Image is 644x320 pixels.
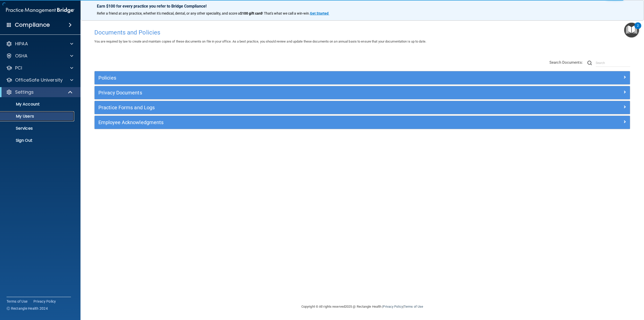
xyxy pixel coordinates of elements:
p: OSHA [15,53,28,59]
p: Settings [15,89,34,95]
div: Copyright © All rights reserved 2025 @ Rectangle Health | | [270,299,454,315]
p: Sign Out [3,138,72,143]
span: ! That's what we call a win-win. [262,11,310,15]
a: OSHA [6,53,73,59]
a: Terms of Use [7,299,27,304]
h5: Employee Acknowledgments [98,120,492,125]
p: Earn $100 for every practice you refer to Bridge Compliance! [97,4,628,9]
span: Ⓒ Rectangle Health 2024 [7,306,48,311]
a: Privacy Policy [383,305,403,308]
a: Practice Forms and Logs [98,103,626,112]
span: Search Documents: [549,60,583,65]
h4: Documents and Policies [94,29,630,36]
a: Settings [6,89,73,95]
img: ic-search.3b580494.png [587,61,592,65]
a: Privacy Documents [98,89,626,97]
input: Search [596,59,630,67]
button: Open Resource Center, 2 new notifications [624,23,639,38]
a: Terms of Use [404,305,423,308]
a: PCI [6,65,73,71]
strong: Get Started [310,11,329,15]
a: Policies [98,74,626,82]
a: Privacy Policy [33,299,56,304]
h5: Privacy Documents [98,90,492,95]
h4: Compliance [15,21,50,28]
div: 2 [637,26,639,32]
a: HIPAA [6,41,73,47]
a: Get Started [310,11,329,15]
a: OfficeSafe University [6,77,73,83]
p: Services [3,126,72,131]
p: PCI [15,65,22,71]
p: HIPAA [15,41,28,47]
p: My Account [3,102,72,107]
span: You are required by law to create and maintain copies of these documents on file in your office. ... [94,40,426,43]
span: Refer a friend at any practice, whether it's medical, dental, or any other speciality, and score a [97,11,240,15]
p: My Users [3,114,72,119]
h5: Policies [98,75,492,81]
strong: $100 gift card [240,11,262,15]
a: Employee Acknowledgments [98,118,626,126]
img: PMB logo [6,5,74,15]
h5: Practice Forms and Logs [98,105,492,110]
p: OfficeSafe University [15,77,63,83]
